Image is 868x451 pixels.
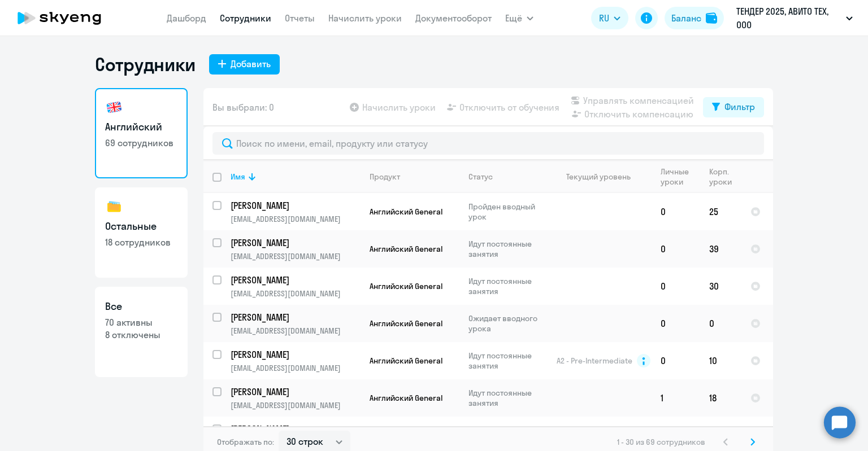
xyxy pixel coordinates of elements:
[231,348,360,361] a: [PERSON_NAME]
[231,311,360,323] a: [PERSON_NAME]
[105,219,177,234] h3: Остальные
[724,100,755,113] div: Фильтр
[505,11,522,25] span: Ещё
[468,202,546,222] p: Пройден вводный урок
[95,287,188,377] a: Все70 активны8 отключены
[220,12,271,24] a: Сотрудники
[105,316,177,329] p: 70 активны
[105,198,123,216] img: others
[231,386,360,398] a: [PERSON_NAME]
[617,437,705,447] span: 1 - 30 из 69 сотрудников
[105,236,177,248] p: 18 сотрудников
[566,172,631,182] div: Текущий уровень
[652,379,700,417] td: 1
[105,120,177,134] h3: Английский
[231,214,360,224] p: [EMAIL_ADDRESS][DOMAIN_NAME]
[231,400,360,410] p: [EMAIL_ADDRESS][DOMAIN_NAME]
[736,5,841,32] p: ТЕНДЕР 2025, АВИТО ТЕХ, ООО
[231,237,358,249] p: [PERSON_NAME]
[231,423,358,435] p: [PERSON_NAME]
[468,388,546,408] p: Идут постоянные занятия
[370,318,442,329] span: Английский General
[370,207,442,217] span: Английский General
[652,342,700,379] td: 0
[557,356,632,366] span: A2 - Pre-Intermediate
[555,172,651,182] div: Текущий уровень
[285,12,315,24] a: Отчеты
[231,274,360,286] a: [PERSON_NAME]
[370,281,442,291] span: Английский General
[231,57,271,71] div: Добавить
[652,193,700,230] td: 0
[231,311,358,323] p: [PERSON_NAME]
[370,356,442,366] span: Английский General
[415,12,492,24] a: Документооборот
[731,5,858,32] button: ТЕНДЕР 2025, АВИТО ТЕХ, ООО
[591,7,628,29] button: RU
[468,351,546,371] p: Идут постоянные занятия
[700,268,741,305] td: 30
[105,329,177,341] p: 8 отключены
[209,54,280,75] button: Добавить
[703,97,764,117] button: Фильтр
[700,379,741,417] td: 18
[652,230,700,268] td: 0
[105,299,177,314] h3: Все
[231,251,360,261] p: [EMAIL_ADDRESS][DOMAIN_NAME]
[468,425,546,445] p: Обучение остановлено
[231,288,360,299] p: [EMAIL_ADDRESS][DOMAIN_NAME]
[231,386,358,398] p: [PERSON_NAME]
[231,363,360,373] p: [EMAIL_ADDRESS][DOMAIN_NAME]
[231,172,245,182] div: Имя
[231,274,358,286] p: [PERSON_NAME]
[370,172,400,182] div: Продукт
[95,53,196,76] h1: Сотрудники
[105,98,123,116] img: english
[167,12,206,24] a: Дашборд
[652,305,700,342] td: 0
[370,244,442,254] span: Английский General
[231,172,360,182] div: Имя
[231,326,360,336] p: [EMAIL_ADDRESS][DOMAIN_NAME]
[706,12,717,24] img: balance
[599,11,609,25] span: RU
[231,199,358,212] p: [PERSON_NAME]
[468,172,493,182] div: Статус
[212,100,274,114] span: Вы выбрали: 0
[661,167,700,187] div: Личные уроки
[370,393,442,403] span: Английский General
[505,7,533,29] button: Ещё
[709,167,741,187] div: Корп. уроки
[231,423,360,435] a: [PERSON_NAME]
[105,137,177,149] p: 69 сотрудников
[231,199,360,212] a: [PERSON_NAME]
[700,305,741,342] td: 0
[700,193,741,230] td: 25
[468,239,546,259] p: Идут постоянные занятия
[700,342,741,379] td: 10
[468,276,546,296] p: Идут постоянные занятия
[652,268,700,305] td: 0
[95,187,188,278] a: Остальные18 сотрудников
[231,348,358,361] p: [PERSON_NAME]
[328,12,402,24] a: Начислить уроки
[217,437,274,447] span: Отображать по:
[231,237,360,249] a: [PERSON_NAME]
[665,7,724,29] button: Балансbalance
[468,313,546,334] p: Ожидает вводного урока
[212,132,764,155] input: Поиск по имени, email, продукту или статусу
[95,88,188,178] a: Английский69 сотрудников
[671,11,701,25] div: Баланс
[700,230,741,268] td: 39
